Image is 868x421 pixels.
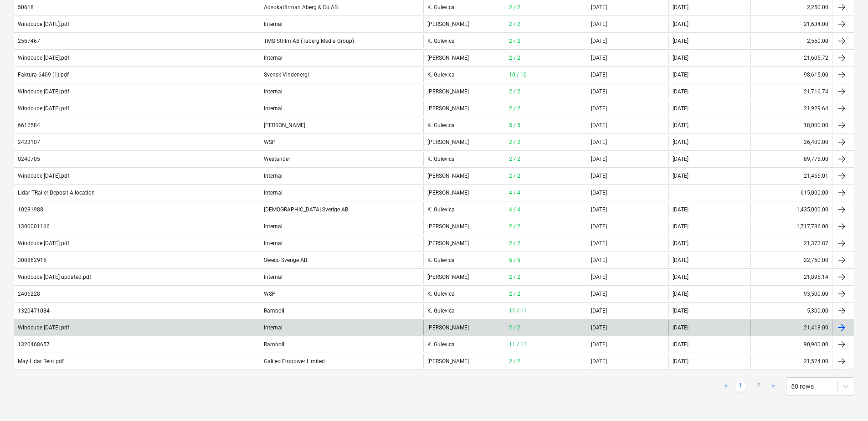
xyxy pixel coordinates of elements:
[260,320,423,335] div: Internal
[807,4,828,10] div: 2,250.00
[804,341,828,348] div: 90,900.00
[668,253,750,267] div: [DATE]
[260,17,423,31] div: Internal
[18,291,40,297] div: 2406228
[18,341,50,348] div: 1320468657
[668,202,750,217] div: [DATE]
[260,236,423,251] div: Internal
[668,135,750,149] div: [DATE]
[423,34,505,48] div: K. Gulevica
[804,274,828,280] div: 21,895.14
[18,105,69,112] div: Windcube [DATE].pdf
[591,324,607,331] div: [DATE]
[735,381,746,392] a: Page 1 is your current page
[18,88,69,95] div: Windcube [DATE].pdf
[668,17,750,31] div: [DATE]
[591,358,607,365] div: [DATE]
[591,21,607,27] div: [DATE]
[423,152,505,166] div: K. Gulevica
[796,223,828,230] div: 1,717,786.00
[18,206,43,213] div: 10281988
[423,135,505,149] div: [PERSON_NAME]
[509,88,520,95] span: 2 / 2
[668,51,750,65] div: [DATE]
[591,88,607,95] div: [DATE]
[509,139,520,145] span: 2 / 2
[591,38,607,44] div: [DATE]
[18,139,40,145] div: 2423107
[423,202,505,217] div: K. Gulevica
[668,152,750,166] div: [DATE]
[260,118,423,133] div: [PERSON_NAME]
[260,101,423,116] div: Internal
[591,240,607,246] div: [DATE]
[668,354,750,369] div: [DATE]
[668,219,750,234] div: [DATE]
[423,270,505,284] div: [PERSON_NAME]
[423,337,505,352] div: K. Gulevica
[509,72,527,78] span: 10 / 10
[668,287,750,301] div: [DATE]
[423,185,505,200] div: [PERSON_NAME]
[260,202,423,217] div: [DEMOGRAPHIC_DATA] Sverige AB
[804,122,828,128] div: 18,000.00
[804,21,828,27] div: 21,634.00
[668,169,750,183] div: [DATE]
[804,88,828,95] div: 21,716.74
[509,324,520,331] span: 2 / 2
[804,55,828,61] div: 21,605.72
[423,84,505,99] div: [PERSON_NAME]
[509,55,520,61] span: 2 / 2
[509,223,520,230] span: 2 / 2
[260,303,423,318] div: Ramboll
[804,156,828,162] div: 89,775.00
[509,156,520,162] span: 2 / 2
[18,156,40,162] div: 0240705
[753,381,764,392] a: Page 2
[509,21,520,27] span: 2 / 2
[18,223,50,230] div: 1300001166
[668,185,750,200] div: -
[509,122,520,128] span: 5 / 5
[668,84,750,99] div: [DATE]
[591,122,607,128] div: [DATE]
[18,308,50,314] div: 1320471084
[423,320,505,335] div: [PERSON_NAME]
[591,274,607,280] div: [DATE]
[260,253,423,267] div: Sweco Sverige AB
[804,240,828,246] div: 21,372.87
[668,101,750,116] div: [DATE]
[668,118,750,133] div: [DATE]
[668,337,750,352] div: [DATE]
[509,358,520,365] span: 2 / 2
[260,84,423,99] div: Internal
[260,169,423,183] div: Internal
[509,4,520,10] span: 2 / 2
[804,324,828,331] div: 21,418.00
[260,287,423,301] div: WSP
[804,173,828,179] div: 21,466.01
[18,122,40,128] div: 6612584
[18,190,95,196] div: Lidar TRailer Deposit Allocation
[260,219,423,234] div: Internal
[18,173,69,179] div: Windcube [DATE].pdf
[591,206,607,213] div: [DATE]
[260,34,423,48] div: TMG Sthlm AB (Taberg Media Group)
[591,139,607,145] div: [DATE]
[260,337,423,352] div: Ramboll
[668,270,750,284] div: [DATE]
[18,38,40,44] div: 2567467
[509,341,527,348] span: 11 / 11
[509,190,520,196] span: 4 / 4
[591,223,607,230] div: [DATE]
[509,291,520,297] span: 2 / 2
[260,185,423,200] div: Internal
[591,291,607,297] div: [DATE]
[18,55,69,61] div: Windcube [DATE].pdf
[668,34,750,48] div: [DATE]
[804,105,828,112] div: 21,929.64
[807,38,828,44] div: 2,550.00
[804,358,828,365] div: 21,524.00
[804,291,828,297] div: 93,500.00
[804,257,828,263] div: 22,750.00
